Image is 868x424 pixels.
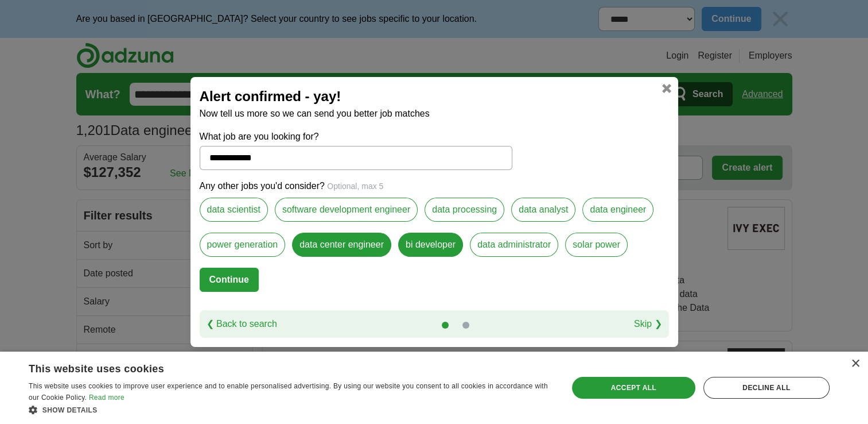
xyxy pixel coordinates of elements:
label: solar power [565,233,628,257]
div: This website uses cookies [29,359,523,376]
label: data scientist [200,198,268,222]
label: data processing [425,198,504,222]
a: Skip ❯ [634,317,662,331]
div: Decline all [703,377,830,399]
button: Continue [200,268,259,292]
label: power generation [200,233,286,257]
a: ❮ Back to search [207,317,277,331]
label: data engineer [582,198,653,222]
label: software development engineer [275,198,418,222]
label: bi developer [398,233,463,257]
label: data administrator [470,233,558,257]
div: Close [851,360,859,368]
label: data analyst [511,198,575,222]
label: data center engineer [292,233,391,257]
p: Any other jobs you'd consider? [200,179,669,193]
div: Accept all [572,377,695,399]
label: What job are you looking for? [200,130,512,144]
span: This website uses cookies to improve user experience and to enable personalised advertising. By u... [29,382,548,402]
span: Show details [42,406,98,414]
span: Optional, max 5 [327,182,383,191]
div: Show details [29,404,552,415]
h2: Alert confirmed - yay! [200,86,669,107]
a: Read more, opens a new window [89,394,124,402]
p: Now tell us more so we can send you better job matches [200,107,669,121]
